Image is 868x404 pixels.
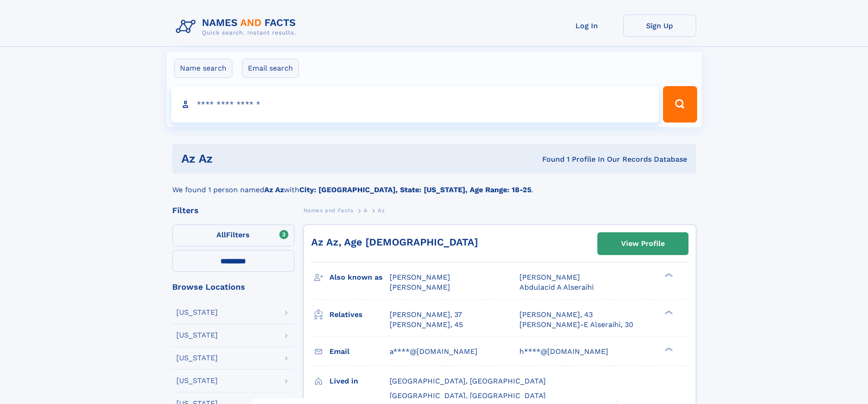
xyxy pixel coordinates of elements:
[172,206,294,215] div: Filters
[181,153,378,164] h1: Az Az
[242,59,299,78] label: Email search
[176,354,218,362] div: [US_STATE]
[171,86,659,123] input: search input
[519,273,580,281] span: [PERSON_NAME]
[663,309,673,315] div: ❯
[550,15,623,37] a: Log In
[390,391,546,400] span: [GEOGRAPHIC_DATA], [GEOGRAPHIC_DATA]
[172,225,294,246] label: Filters
[390,377,546,385] span: [GEOGRAPHIC_DATA], [GEOGRAPHIC_DATA]
[172,15,303,39] img: Logo Names and Facts
[663,272,673,278] div: ❯
[623,15,696,37] a: Sign Up
[598,233,688,255] a: View Profile
[329,307,390,322] h3: Relatives
[663,346,673,352] div: ❯
[329,270,390,285] h3: Also known as
[176,332,218,339] div: [US_STATE]
[176,377,218,384] div: [US_STATE]
[303,205,354,216] a: Names and Facts
[378,207,385,214] span: Az
[264,185,284,194] b: Az Az
[329,373,390,389] h3: Lived in
[172,283,294,291] div: Browse Locations
[329,344,390,359] h3: Email
[390,273,450,281] span: [PERSON_NAME]
[174,59,232,78] label: Name search
[663,86,697,123] button: Search Button
[621,233,665,254] div: View Profile
[172,174,696,195] div: We found 1 person named with .
[176,309,218,316] div: [US_STATE]
[364,207,368,214] span: A
[390,320,463,330] a: [PERSON_NAME], 45
[390,283,450,291] span: [PERSON_NAME]
[311,236,478,248] a: Az Az, Age [DEMOGRAPHIC_DATA]
[519,283,594,291] span: Abdulacid A Alseraihi
[519,310,593,320] a: [PERSON_NAME], 43
[377,154,687,164] div: Found 1 Profile In Our Records Database
[364,205,368,216] a: A
[519,320,633,330] a: [PERSON_NAME]-E Alseraihi, 30
[299,185,531,194] b: City: [GEOGRAPHIC_DATA], State: [US_STATE], Age Range: 18-25
[390,310,462,320] a: [PERSON_NAME], 37
[216,230,226,239] span: All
